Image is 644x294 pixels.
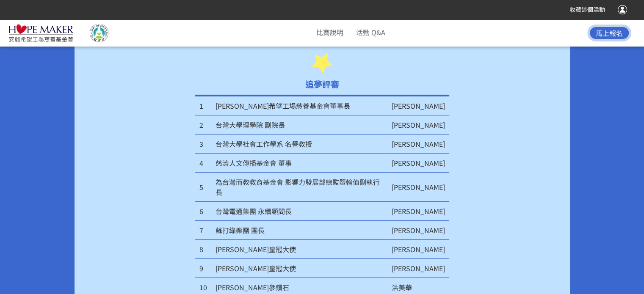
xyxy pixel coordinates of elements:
td: [PERSON_NAME] [387,173,449,202]
img: 2025「小夢想．大志氣」追夢計畫 [8,24,74,42]
img: Icon [312,53,333,74]
span: 收藏這個活動 [569,6,605,13]
td: 台灣大學社會工作學系 名譽教授 [211,135,387,154]
button: 馬上報名 [587,25,631,41]
a: 活動 Q&A [356,27,385,37]
td: 1 [195,96,211,115]
a: 比賽說明 [316,27,343,37]
td: [PERSON_NAME] [387,259,449,278]
td: [PERSON_NAME] [387,115,449,135]
td: 2 [195,115,211,135]
td: [PERSON_NAME]皇冠大使 [211,259,387,278]
span: 追夢評審 [305,78,339,90]
td: 9 [195,259,211,278]
td: 蘇打綠樂團 團長 [211,221,387,240]
td: [PERSON_NAME]希望工場慈善基金會董事長 [211,96,387,115]
td: 慈濟人文傳播基金會 董事 [211,154,387,173]
td: [PERSON_NAME] [387,154,449,173]
td: [PERSON_NAME] [387,240,449,259]
td: [PERSON_NAME]皇冠大使 [211,240,387,259]
td: 7 [195,221,211,240]
td: 6 [195,202,211,221]
td: 3 [195,135,211,154]
span: 馬上報名 [596,28,623,38]
td: 8 [195,240,211,259]
img: 教育部國民及學前教育署 [78,24,120,42]
td: [PERSON_NAME] [387,96,449,115]
td: 4 [195,154,211,173]
td: 台灣電通集團 永續顧問長 [211,202,387,221]
td: [PERSON_NAME] [387,202,449,221]
td: 台灣大學理學院 副院長 [211,115,387,135]
td: 5 [195,173,211,202]
td: [PERSON_NAME] [387,221,449,240]
td: 為台灣而教教育基金會 影響力發展部總監暨輪值副執行長 [211,173,387,202]
td: [PERSON_NAME] [387,135,449,154]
